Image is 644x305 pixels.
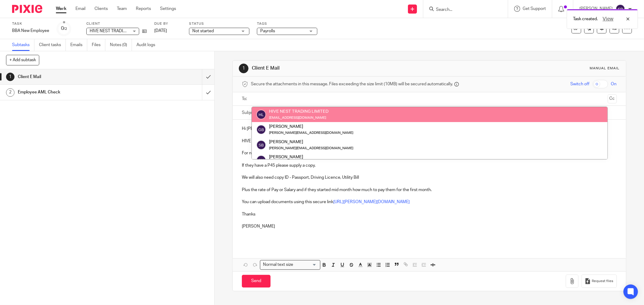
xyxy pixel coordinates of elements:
p: You can upload documents using this secure link [242,199,617,205]
div: [PERSON_NAME] [269,124,353,130]
a: Work [56,6,66,12]
label: To: [242,96,248,102]
img: svg%3E [256,140,266,150]
img: svg%3E [256,110,266,119]
button: Cc [608,94,617,103]
a: Files [92,39,105,51]
div: 2 [6,88,14,97]
span: Not started [192,29,214,33]
div: 1 [239,64,248,73]
a: Settings [160,6,176,12]
input: Send [242,275,271,288]
label: Status [189,21,249,26]
div: HIVE NEST TRADING LIMITED [269,108,328,115]
div: [PERSON_NAME] [269,139,353,145]
button: View [601,15,615,23]
small: /2 [64,27,67,30]
p: Thanks [242,211,617,217]
span: [DATE] [154,29,167,33]
a: Subtasks [12,39,34,51]
p: Hi [PERSON_NAME] [242,126,617,132]
a: Reports [136,6,151,12]
span: Payrolls [260,29,275,33]
div: 0 [61,25,67,32]
p: [PERSON_NAME] [242,223,617,229]
a: Clients [95,6,108,12]
p: For new employees we need a new starter form [242,150,617,156]
small: [PERSON_NAME][EMAIL_ADDRESS][DOMAIN_NAME] [269,131,353,134]
a: Team [117,6,127,12]
label: Due by [154,21,181,26]
div: Search for option [260,260,320,269]
img: svg%3E [616,4,625,14]
p: If they have a P45 please supply a copy. [242,162,617,168]
div: Manual email [590,66,620,71]
label: Task [12,21,49,26]
h1: Client E Mail [252,65,442,71]
a: Email [75,6,85,12]
span: Request files [592,279,614,284]
img: Pixie [12,5,42,13]
p: HIVE NEST TRADING LIMITED [242,138,617,144]
small: [EMAIL_ADDRESS][DOMAIN_NAME] [269,116,326,119]
div: BBA New Employee [12,28,49,34]
a: Emails [70,39,87,51]
label: Subject: [242,110,258,116]
div: [PERSON_NAME] [269,154,326,160]
h1: Client E Mail [18,72,137,81]
label: Client [86,21,147,26]
div: 1 [6,73,14,81]
p: Plus the rate of Pay or Salary and if they started mid month how much to pay them for the first m... [242,187,617,193]
a: Audit logs [136,39,160,51]
h1: Employee AML Check [18,88,137,97]
button: + Add subtask [6,55,39,65]
span: Normal text size [261,262,294,268]
img: svg%3E [256,125,266,134]
span: Secure the attachments in this message. Files exceeding the size limit (10MB) will be secured aut... [251,81,453,87]
a: Notes (0) [110,39,132,51]
button: Request files [582,275,617,288]
input: Search for option [295,262,317,268]
span: On [611,81,617,87]
p: Task created. [573,16,598,22]
a: Client tasks [39,39,66,51]
a: [URL][PERSON_NAME][DOMAIN_NAME] [333,200,410,204]
span: HIVE NEST TRADING LIMITED [90,29,146,33]
small: [PERSON_NAME][EMAIL_ADDRESS][DOMAIN_NAME] [269,146,353,150]
img: svg%3E [256,155,266,165]
p: We will also need copy ID - Passport, Driving Licence, Utility Bill [242,175,617,181]
span: Switch off [571,81,590,87]
label: Tags [257,21,317,26]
